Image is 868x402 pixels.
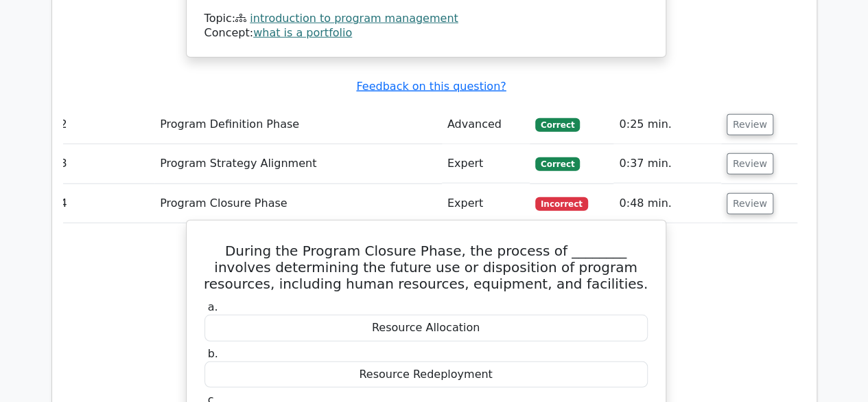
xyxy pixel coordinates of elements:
[727,114,773,135] button: Review
[154,184,442,223] td: Program Closure Phase
[535,197,588,211] span: Incorrect
[356,80,506,93] a: Feedback on this question?
[203,243,649,292] h5: During the Program Closure Phase, the process of ________ involves determining the future use or ...
[727,153,773,175] button: Review
[55,105,155,144] td: 2
[55,184,155,223] td: 4
[208,347,218,360] span: b.
[253,26,352,39] a: what is a portfolio
[204,12,648,26] div: Topic:
[154,105,442,144] td: Program Definition Phase
[204,26,648,41] div: Concept:
[535,157,580,171] span: Correct
[535,118,580,132] span: Correct
[208,300,218,313] span: a.
[442,184,530,223] td: Expert
[204,361,648,388] div: Resource Redeployment
[613,105,720,144] td: 0:25 min.
[613,184,720,223] td: 0:48 min.
[442,144,530,183] td: Expert
[55,144,155,183] td: 3
[727,193,773,214] button: Review
[154,144,442,183] td: Program Strategy Alignment
[442,105,530,144] td: Advanced
[613,144,720,183] td: 0:37 min.
[204,315,648,342] div: Resource Allocation
[250,12,458,25] a: introduction to program management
